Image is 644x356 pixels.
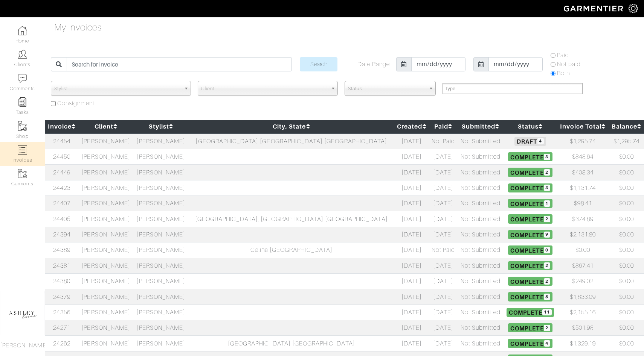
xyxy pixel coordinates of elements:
[53,200,70,207] a: 24407
[434,123,452,130] a: Paid
[508,230,552,239] span: Complete
[544,185,550,191] span: 3
[53,340,70,347] a: 24262
[394,320,429,336] td: [DATE]
[557,69,570,78] label: Both
[508,214,552,223] span: Complete
[53,185,70,191] a: 24423
[612,123,641,130] a: Balance
[201,81,328,96] span: Client
[458,258,504,273] td: Not Submitted
[429,165,458,180] td: [DATE]
[133,273,188,289] td: [PERSON_NAME]
[544,262,550,269] span: 2
[557,51,569,60] label: Paid
[133,180,188,195] td: [PERSON_NAME]
[133,149,188,164] td: [PERSON_NAME]
[394,289,429,304] td: [DATE]
[429,149,458,164] td: [DATE]
[300,57,337,71] input: Search
[458,211,504,227] td: Not Submitted
[544,154,550,160] span: 3
[557,336,609,351] td: $1,329.19
[458,133,504,149] td: Not Submitted
[18,74,27,83] img: comment-icon-a0a6a9ef722e966f86d9cbdc48e553b5cf19dbc54f86b18d962a5391bc8f6eb6.png
[394,180,429,195] td: [DATE]
[544,232,550,238] span: 9
[609,273,644,289] td: $0.00
[508,245,552,255] span: Complete
[458,180,504,195] td: Not Submitted
[78,258,133,273] td: [PERSON_NAME]
[95,123,118,130] a: Client
[609,149,644,164] td: $0.00
[78,196,133,211] td: [PERSON_NAME]
[508,339,552,348] span: Complete
[508,183,552,192] span: Complete
[78,289,133,304] td: [PERSON_NAME]
[394,304,429,320] td: [DATE]
[557,320,609,336] td: $501.98
[508,168,552,177] span: Complete
[429,320,458,336] td: [DATE]
[133,211,188,227] td: [PERSON_NAME]
[557,149,609,164] td: $848.64
[557,273,609,289] td: $249.02
[78,273,133,289] td: [PERSON_NAME]
[429,242,458,258] td: Not Paid
[508,199,552,208] span: Complete
[629,4,638,13] img: gear-icon-white-bd11855cb880d31180b6d7d6211b90ccbf57a29d726f0c71d8c61bd08dd39cc2.png
[458,227,504,242] td: Not Submitted
[133,165,188,180] td: [PERSON_NAME]
[458,196,504,211] td: Not Submitted
[54,22,102,33] h4: My Invoices
[78,242,133,258] td: [PERSON_NAME]
[544,325,550,331] span: 2
[544,216,550,222] span: 2
[78,227,133,242] td: [PERSON_NAME]
[133,242,188,258] td: [PERSON_NAME]
[53,309,70,316] a: 24356
[78,211,133,227] td: [PERSON_NAME]
[537,138,544,144] span: 4
[557,304,609,320] td: $2,155.16
[429,133,458,149] td: Not Paid
[18,121,27,131] img: garments-icon-b7da505a4dc4fd61783c78ac3ca0ef83fa9d6f193b1c9dc38574b1d14d53ca28.png
[133,304,188,320] td: [PERSON_NAME]
[53,231,70,238] a: 24394
[544,169,550,176] span: 2
[133,196,188,211] td: [PERSON_NAME]
[609,289,644,304] td: $0.00
[609,258,644,273] td: $0.00
[544,340,550,347] span: 4
[78,133,133,149] td: [PERSON_NAME]
[429,180,458,195] td: [DATE]
[394,165,429,180] td: [DATE]
[397,123,426,130] a: Created
[609,242,644,258] td: $0.00
[53,324,70,331] a: 24271
[458,336,504,351] td: Not Submitted
[429,273,458,289] td: [DATE]
[557,227,609,242] td: $2,131.80
[78,165,133,180] td: [PERSON_NAME]
[54,81,181,96] span: Stylist
[557,180,609,195] td: $1,131.74
[609,165,644,180] td: $0.00
[507,308,554,317] span: Complete
[557,289,609,304] td: $1,833.09
[133,133,188,149] td: [PERSON_NAME]
[508,261,552,270] span: Complete
[394,149,429,164] td: [DATE]
[188,336,394,351] td: [GEOGRAPHIC_DATA] [GEOGRAPHIC_DATA]
[429,304,458,320] td: [DATE]
[557,133,609,149] td: $1,295.74
[78,320,133,336] td: [PERSON_NAME]
[53,262,70,269] a: 24381
[133,289,188,304] td: [PERSON_NAME]
[462,123,500,130] a: Submitted
[133,227,188,242] td: [PERSON_NAME]
[609,227,644,242] td: $0.00
[53,153,70,160] a: 24450
[609,211,644,227] td: $0.00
